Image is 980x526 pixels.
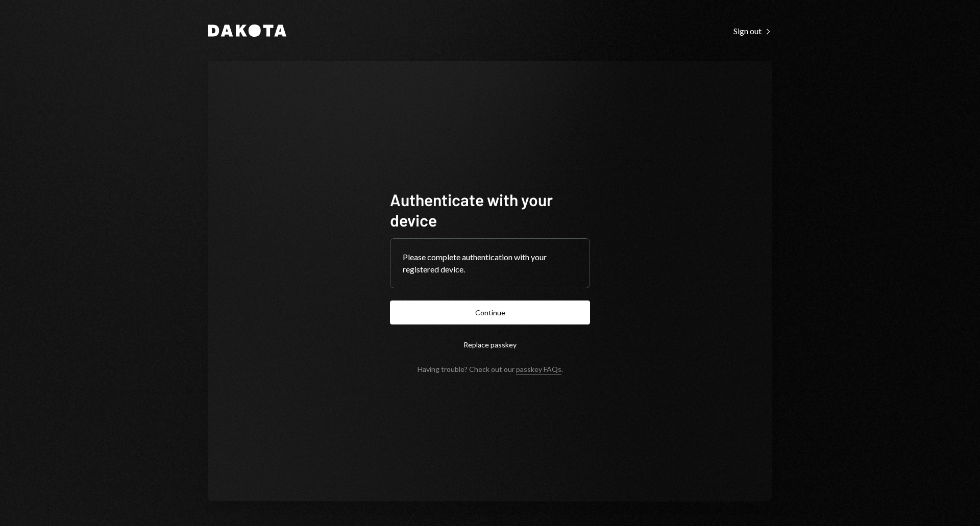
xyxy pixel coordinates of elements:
div: Having trouble? Check out our . [418,365,563,373]
button: Continue [390,300,590,324]
a: passkey FAQs [516,365,561,374]
div: Sign out [733,26,772,36]
div: Please complete authentication with your registered device. [403,251,577,275]
a: Sign out [733,25,772,36]
h1: Authenticate with your device [390,189,590,230]
button: Replace passkey [390,333,590,357]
